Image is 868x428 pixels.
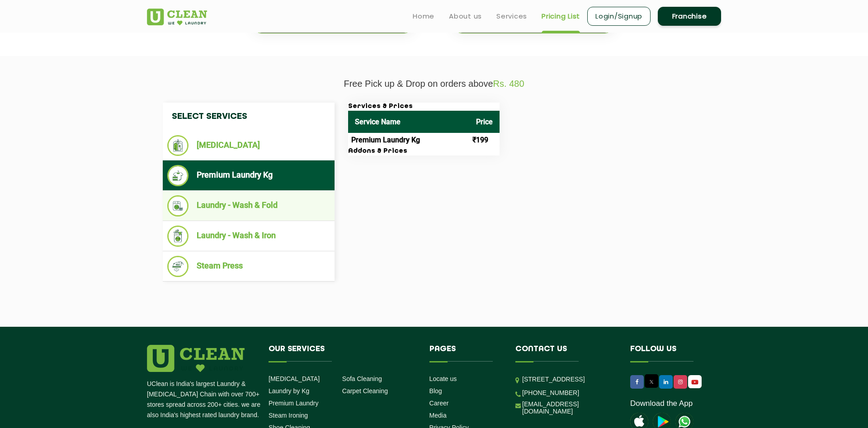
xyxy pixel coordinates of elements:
img: UClean Laundry and Dry Cleaning [147,9,207,25]
a: Carpet Cleaning [342,387,388,395]
h3: Services & Prices [348,103,500,111]
td: Premium Laundry Kg [348,133,469,147]
th: Service Name [348,111,469,133]
img: Steam Press [167,256,189,277]
a: Download the App [630,399,693,408]
h4: Follow us [630,345,710,362]
h4: Our Services [269,345,416,362]
h3: Addons & Prices [348,147,500,155]
td: ₹199 [469,133,500,147]
a: Pricing List [542,11,580,22]
img: logo.png [147,345,245,372]
a: Laundry by Kg [269,387,309,395]
a: Services [496,11,527,22]
span: Rs. 480 [493,79,524,89]
a: Home [413,11,434,22]
img: UClean Laundry and Dry Cleaning [689,377,701,387]
h4: Pages [429,345,502,362]
a: Steam Ironing [269,412,308,419]
a: About us [449,11,482,22]
img: Premium Laundry Kg [167,165,189,186]
a: Blog [429,387,442,395]
li: Laundry - Wash & Iron [167,226,330,247]
p: UClean is India's largest Laundry & [MEDICAL_DATA] Chain with over 700+ stores spread across 200+... [147,379,262,420]
li: Premium Laundry Kg [167,165,330,186]
li: [MEDICAL_DATA] [167,135,330,156]
img: Laundry - Wash & Iron [167,226,189,247]
li: Laundry - Wash & Fold [167,195,330,216]
a: [MEDICAL_DATA] [269,375,320,382]
li: Steam Press [167,256,330,277]
img: Dry Cleaning [167,135,189,156]
a: Career [429,400,449,407]
a: Media [429,412,447,419]
a: Locate us [429,375,457,382]
a: Login/Signup [587,7,651,26]
a: [PHONE_NUMBER] [522,389,579,396]
img: Laundry - Wash & Fold [167,195,189,216]
a: Franchise [658,7,721,26]
a: Sofa Cleaning [342,375,382,382]
h4: Contact us [515,345,617,362]
p: [STREET_ADDRESS] [522,374,617,385]
th: Price [469,111,500,133]
a: [EMAIL_ADDRESS][DOMAIN_NAME] [522,400,617,415]
a: Premium Laundry [269,400,319,407]
h4: Select Services [163,103,335,131]
p: Free Pick up & Drop on orders above [147,79,721,89]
